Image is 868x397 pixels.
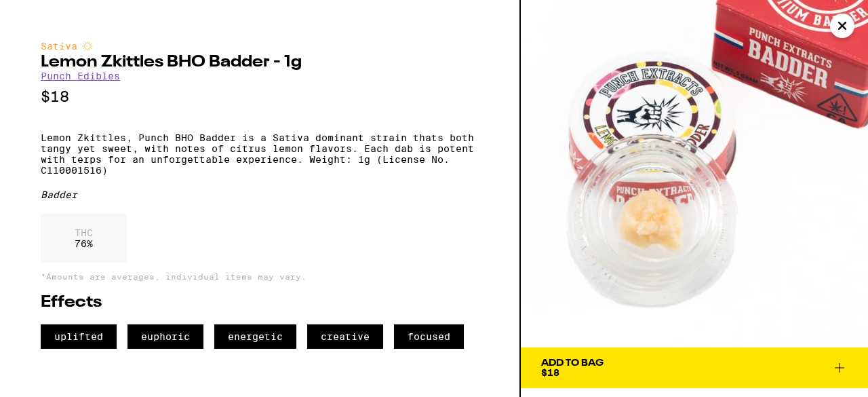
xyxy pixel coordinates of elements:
span: $18 [541,367,559,378]
div: Add To Bag [541,358,604,368]
span: creative [307,324,383,349]
div: Sativa [41,41,479,52]
div: 76 % [41,214,127,263]
span: focused [394,324,464,349]
p: Lemon Zkittles, Punch BHO Badder is a Sativa dominant strain thats both tangy yet sweet, with not... [41,132,479,176]
button: Add To Bag$18 [521,347,868,388]
span: energetic [214,324,296,349]
p: THC [75,227,93,238]
p: *Amounts are averages, individual items may vary. [41,272,479,281]
span: uplifted [41,324,117,349]
span: euphoric [127,324,203,349]
div: Badder [41,189,479,200]
a: Punch Edibles [41,71,120,81]
button: Close [830,14,854,38]
span: Hi. Need any help? [8,10,98,20]
p: $18 [41,88,479,105]
img: sativaColor.svg [82,41,93,52]
h2: Lemon Zkittles BHO Badder - 1g [41,54,479,71]
h2: Effects [41,295,479,311]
